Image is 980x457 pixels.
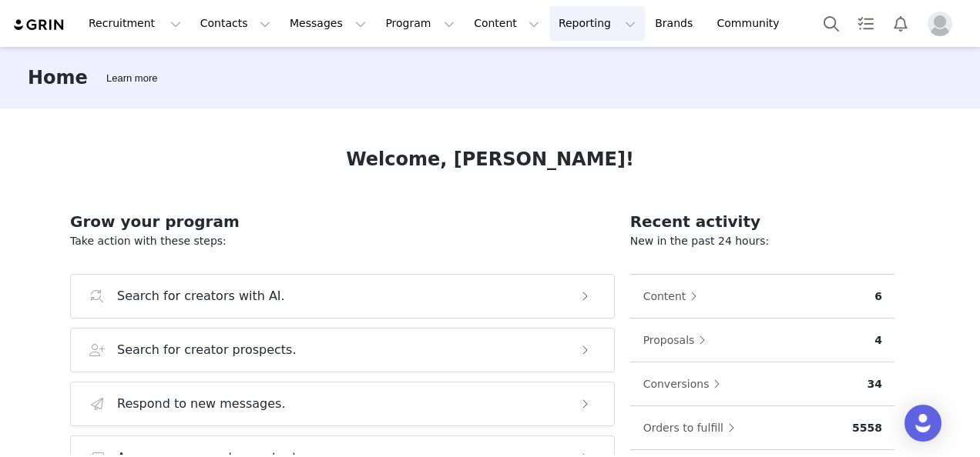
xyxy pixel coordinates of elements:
div: Tooltip anchor [103,71,160,86]
p: 5558 [852,420,882,436]
a: Tasks [849,6,883,41]
p: New in the past 24 hours: [630,233,894,249]
p: 34 [868,376,882,392]
h3: Search for creator prospects. [117,341,297,359]
img: grin logo [12,18,66,32]
h2: Grow your program [70,210,615,233]
button: Search for creator prospects. [70,328,615,372]
a: Community [708,6,796,41]
h2: Recent activity [630,210,894,233]
button: Orders to fulfill [643,415,743,440]
p: Take action with these steps: [70,233,615,249]
a: Brands [646,6,706,41]
button: Recruitment [79,6,190,41]
button: Content [465,6,549,41]
button: Search for creators with AI. [70,274,615,319]
button: Respond to new messages. [70,382,615,426]
button: Contacts [191,6,280,41]
h3: Home [28,64,88,92]
button: Search [814,6,848,41]
h1: Welcome, [PERSON_NAME]! [346,145,634,173]
p: 4 [874,332,882,349]
button: Proposals [643,328,714,352]
button: Content [643,284,706,309]
button: Profile [918,12,968,36]
h3: Respond to new messages. [117,395,286,413]
button: Messages [280,6,375,41]
button: Notifications [884,6,918,41]
button: Reporting [549,6,645,41]
h3: Search for creators with AI. [117,287,285,305]
button: Conversions [643,372,729,396]
button: Program [376,6,464,41]
p: 6 [874,289,882,305]
div: Open Intercom Messenger [904,405,941,442]
img: placeholder-profile.jpg [928,12,952,36]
